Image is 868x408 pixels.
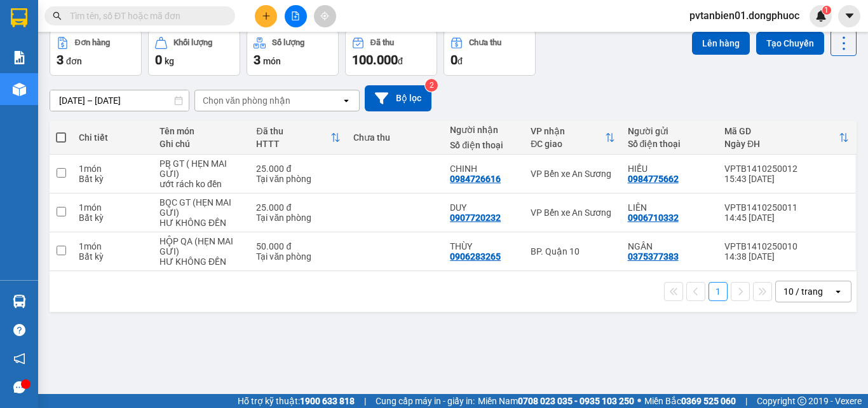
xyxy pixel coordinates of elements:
div: VPTB1410250012 [724,164,849,174]
span: notification [13,353,25,365]
div: 1 món [79,164,147,174]
strong: 1900 633 818 [300,396,355,406]
div: Đã thu [256,126,330,136]
div: Số điện thoại [450,140,518,150]
sup: 1 [822,6,831,15]
svg: open [341,95,351,106]
div: 0906710332 [628,213,679,223]
div: Số điện thoại [628,139,712,149]
span: 0 [451,52,458,67]
img: solution-icon [13,51,26,64]
div: Tại văn phòng [256,174,340,184]
div: LIÊN [628,202,712,213]
span: Hỗ trợ kỹ thuật: [238,394,355,408]
div: HIẾU [628,164,712,174]
div: DUY [450,202,518,213]
span: pvtanbien01.dongphuoc [679,8,810,24]
div: 25.000 đ [256,202,340,213]
div: Bất kỳ [79,213,147,223]
div: THÙY [450,241,518,251]
div: VP Bến xe An Sương [531,169,614,179]
div: VPTB1410250010 [724,241,849,251]
div: HƯ KHÔNG ĐỀN [159,257,243,267]
div: 10 / trang [783,285,823,298]
div: ĐC giao [531,139,604,149]
div: 14:45 [DATE] [724,213,849,223]
div: 1 món [79,202,147,213]
button: plus [255,5,277,27]
div: VPTB1410250011 [724,202,849,213]
span: file-add [291,11,300,20]
div: 0907720232 [450,213,501,223]
div: Bất kỳ [79,174,147,184]
div: 15:43 [DATE] [724,174,849,184]
div: HƯ KHÔNG ĐỀN [159,218,243,228]
span: ⚪️ [637,398,641,404]
div: BP. Quận 10 [531,246,614,257]
span: 3 [254,52,261,67]
button: Lên hàng [692,32,750,55]
input: Tìm tên, số ĐT hoặc mã đơn [70,9,220,23]
div: 25.000 đ [256,164,340,174]
span: | [745,394,747,408]
div: HTTT [256,139,330,149]
div: Bất kỳ [79,251,147,262]
div: Tại văn phòng [256,213,340,223]
button: Số lượng3món [247,30,339,76]
button: aim [314,5,336,27]
div: 0906283265 [450,251,501,262]
div: PB GT ( HẸN MAI GỬI) [159,158,243,179]
div: Đã thu [370,38,394,47]
div: 0375377383 [628,251,679,262]
div: ướt rách ko đền [159,179,243,189]
span: | [364,394,366,408]
input: Select a date range. [50,90,189,111]
span: 3 [57,52,64,67]
svg: open [833,286,843,297]
span: Cung cấp máy in - giấy in: [376,394,475,408]
img: icon-new-feature [815,10,827,22]
div: 50.000 đ [256,241,340,251]
button: Đơn hàng3đơn [50,30,142,76]
strong: 0708 023 035 - 0935 103 250 [518,396,634,406]
span: aim [320,11,329,20]
span: 1 [824,6,829,15]
span: 0 [155,52,162,67]
span: caret-down [844,10,855,22]
div: Người nhận [450,125,518,135]
div: Chọn văn phòng nhận [203,94,290,107]
div: Người gửi [628,126,712,136]
button: Tạo Chuyến [756,32,824,55]
div: 1 món [79,241,147,251]
button: Chưa thu0đ [444,30,536,76]
div: Ghi chú [159,139,243,149]
div: 0984726616 [450,174,501,184]
div: Đơn hàng [75,38,110,47]
span: kg [165,56,174,66]
span: Miền Bắc [644,394,736,408]
span: Miền Nam [478,394,634,408]
div: 0984775662 [628,174,679,184]
span: copyright [797,397,806,405]
div: VP nhận [531,126,604,136]
span: đ [398,56,403,66]
button: Khối lượng0kg [148,30,240,76]
span: đơn [66,56,82,66]
sup: 2 [425,79,438,92]
div: Ngày ĐH [724,139,839,149]
div: Chưa thu [353,132,437,143]
div: VP Bến xe An Sương [531,208,614,218]
th: Toggle SortBy [524,121,621,155]
button: Bộ lọc [365,85,431,111]
button: Đã thu100.000đ [345,30,437,76]
button: file-add [285,5,307,27]
div: Khối lượng [173,38,212,47]
img: logo-vxr [11,8,27,27]
div: Số lượng [272,38,304,47]
div: Tại văn phòng [256,251,340,262]
span: plus [262,11,271,20]
div: Tên món [159,126,243,136]
span: message [13,381,25,393]
strong: 0369 525 060 [681,396,736,406]
div: 14:38 [DATE] [724,251,849,262]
